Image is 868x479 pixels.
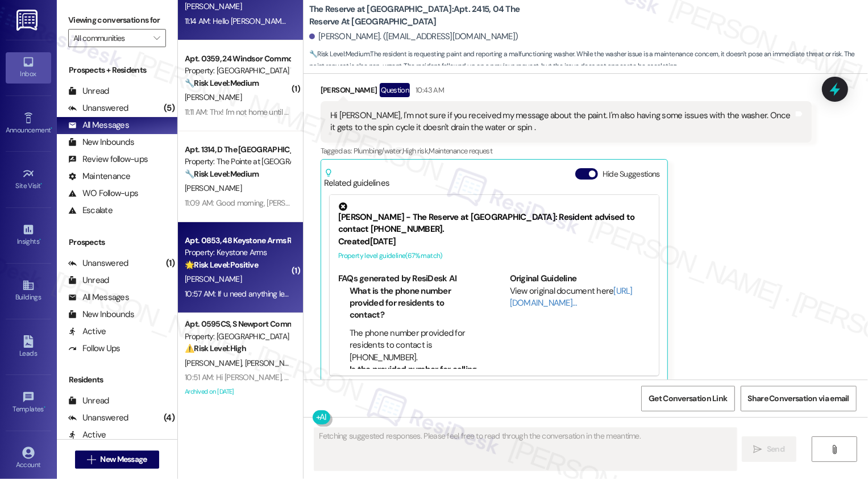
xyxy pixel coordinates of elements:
[185,372,753,382] div: 10:51 AM: Hi [PERSON_NAME], I hope you enjoyed your weekend! Just checking in on your mailbox key...
[185,331,290,343] div: Property: [GEOGRAPHIC_DATA]
[185,235,290,247] div: Apt. 0853, 48 Keystone Arms Rental Community
[16,10,40,31] img: ResiDesk Logo
[185,53,290,65] div: Apt. 0359, 24 Windsor Commons Townhomes
[741,386,857,411] button: Share Conversation via email
[185,92,242,102] span: [PERSON_NAME]
[350,327,479,364] li: The phone number provided for residents to contact is [PHONE_NUMBER].
[185,144,290,156] div: Apt. 1314, D The [GEOGRAPHIC_DATA]
[153,34,160,43] i: 
[6,164,51,195] a: Site Visit •
[338,250,650,262] div: Property level guideline ( 67 % match)
[185,289,412,299] div: 10:57 AM: If u need anything let me know thank you [PERSON_NAME]
[350,285,479,322] li: What is the phone number provided for residents to contact?
[338,202,650,236] div: [PERSON_NAME] - The Reserve at [GEOGRAPHIC_DATA]: Resident advised to contact [PHONE_NUMBER].
[185,260,258,270] strong: 🌟 Risk Level: Positive
[68,429,106,441] div: Active
[68,102,128,114] div: Unanswered
[754,445,762,454] i: 
[68,291,129,303] div: All Messages
[6,443,51,474] a: Account
[68,395,109,407] div: Unread
[185,65,290,77] div: Property: [GEOGRAPHIC_DATA] Townhomes
[767,443,784,455] span: Send
[649,393,727,405] span: Get Conversation Link
[57,64,177,76] div: Prospects + Residents
[309,48,868,73] span: : The resident is requesting paint and reporting a malfunctioning washer. While the washer issue ...
[185,156,290,168] div: Property: The Pointe at [GEOGRAPHIC_DATA]
[402,146,429,156] span: High risk ,
[185,318,290,330] div: Apt. 0595CS, S Newport Commons II
[603,168,660,180] label: Hide Suggestions
[68,274,109,286] div: Unread
[73,29,148,47] input: All communities
[641,386,734,411] button: Get Conversation Link
[6,52,51,83] a: Inbox
[748,393,849,405] span: Share Conversation via email
[68,153,148,165] div: Review follow-ups
[68,119,129,131] div: All Messages
[68,326,106,338] div: Active
[830,445,839,454] i: 
[6,332,51,363] a: Leads
[6,276,51,306] a: Buildings
[338,236,650,248] div: Created [DATE]
[68,412,128,424] div: Unanswered
[338,273,456,284] b: FAQs generated by ResiDesk AI
[510,273,577,284] b: Original Guideline
[510,285,633,309] a: [URL][DOMAIN_NAME]…
[44,403,45,411] span: •
[100,453,147,465] span: New Message
[6,220,51,251] a: Insights •
[185,107,460,117] div: 11:11 AM: Thx! I'm not home until [DATE] evening so they can go in whenever this week.
[51,124,52,132] span: •
[185,1,242,11] span: [PERSON_NAME]
[75,451,159,469] button: New Message
[321,83,812,101] div: [PERSON_NAME]
[742,436,797,462] button: Send
[354,146,402,156] span: Plumbing/water ,
[324,168,390,189] div: Related guidelines
[185,183,242,193] span: [PERSON_NAME]
[380,83,410,97] div: Question
[350,364,479,388] li: Is the provided number for calling or texting?
[57,236,177,248] div: Prospects
[68,188,138,199] div: WO Follow-ups
[330,110,794,134] div: Hi [PERSON_NAME], I'm not sure if you received my message about the paint. I'm also having some i...
[161,409,177,427] div: (4)
[244,358,301,368] span: [PERSON_NAME]
[309,49,369,59] strong: 🔧 Risk Level: Medium
[68,309,134,320] div: New Inbounds
[510,285,650,310] div: View original document here
[57,374,177,386] div: Residents
[309,31,518,43] div: [PERSON_NAME]. ([EMAIL_ADDRESS][DOMAIN_NAME])
[413,84,444,96] div: 10:43 AM
[309,3,537,28] b: The Reserve at [GEOGRAPHIC_DATA]: Apt. 2415, 04 The Reserve At [GEOGRAPHIC_DATA]
[39,236,41,244] span: •
[68,85,109,97] div: Unread
[185,247,290,259] div: Property: Keystone Arms
[68,11,166,29] label: Viewing conversations for
[429,146,493,156] span: Maintenance request
[6,388,51,418] a: Templates •
[68,136,134,148] div: New Inbounds
[68,170,131,182] div: Maintenance
[41,180,43,188] span: •
[185,343,246,353] strong: ⚠️ Risk Level: High
[161,99,177,117] div: (5)
[185,169,259,179] strong: 🔧 Risk Level: Medium
[184,385,291,399] div: Archived on [DATE]
[163,255,177,272] div: (1)
[87,455,95,464] i: 
[185,358,245,368] span: [PERSON_NAME]
[68,205,113,216] div: Escalate
[185,78,259,88] strong: 🔧 Risk Level: Medium
[314,428,737,470] textarea: Fetching suggested responses. Please feel free to read through the conversation in the meantime.
[68,343,121,355] div: Follow Ups
[185,274,242,284] span: [PERSON_NAME]
[321,143,812,159] div: Tagged as:
[68,257,128,269] div: Unanswered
